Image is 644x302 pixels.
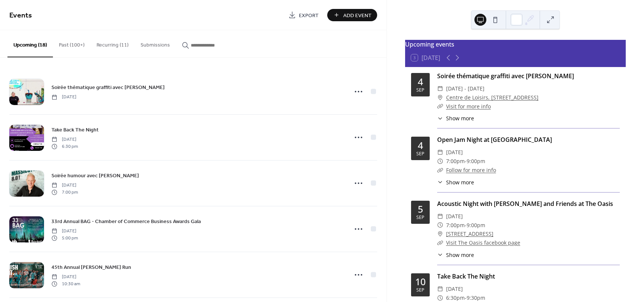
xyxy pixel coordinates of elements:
[437,84,443,93] div: ​
[51,125,99,134] a: Take Back The Night
[446,148,463,157] span: [DATE]
[415,277,426,286] div: 10
[51,217,201,226] a: 33rd Annual BAG - Chamber of Commerce Business Awards Gala
[437,72,574,80] a: Soirée thématique graffiti avec [PERSON_NAME]
[446,178,474,186] span: Show more
[418,141,423,150] div: 4
[446,93,539,102] a: Centre de Loisirs, [STREET_ADDRESS]
[51,171,139,180] a: Soirée humour avec [PERSON_NAME]
[51,143,78,150] span: 6:30 pm
[446,284,463,293] span: [DATE]
[327,9,377,21] button: Add Event
[446,166,496,174] a: Follow for more info
[437,178,474,186] button: ​Show more
[51,264,131,271] span: 45th Annual [PERSON_NAME] Run
[465,221,467,230] span: -
[437,251,474,259] button: ​Show more
[437,221,443,230] div: ​
[418,204,423,214] div: 5
[437,157,443,166] div: ​
[437,284,443,293] div: ​
[446,157,465,166] span: 7:00pm
[51,182,78,189] span: [DATE]
[437,114,474,122] button: ​Show more
[51,172,139,180] span: Soirée humour avec [PERSON_NAME]
[446,114,474,122] span: Show more
[416,288,424,293] div: Sep
[446,239,520,246] a: Visit The Oasis facebook page
[51,126,99,134] span: Take Back The Night
[437,178,443,186] div: ​
[51,274,80,280] span: [DATE]
[437,238,443,247] div: ​
[416,88,424,93] div: Sep
[299,12,319,19] span: Export
[51,263,131,271] a: 45th Annual [PERSON_NAME] Run
[51,83,165,92] a: Soirée thématique graffiti avec [PERSON_NAME]
[51,94,76,101] span: [DATE]
[51,228,78,235] span: [DATE]
[467,157,485,166] span: 9:00pm
[446,103,491,110] a: Visit for more info
[51,235,78,241] span: 5:00 pm
[9,8,32,23] span: Events
[416,215,424,220] div: Sep
[51,189,78,195] span: 7:00 pm
[283,9,324,21] a: Export
[437,93,443,102] div: ​
[135,30,176,57] button: Submissions
[51,280,80,287] span: 10:30 am
[446,221,465,230] span: 7:00pm
[446,251,474,259] span: Show more
[53,30,91,57] button: Past (100+)
[51,136,78,143] span: [DATE]
[465,157,467,166] span: -
[418,77,423,86] div: 4
[7,30,53,57] button: Upcoming (18)
[343,12,372,19] span: Add Event
[437,251,443,259] div: ​
[51,84,165,92] span: Soirée thématique graffiti avec [PERSON_NAME]
[416,152,424,156] div: Sep
[91,30,135,57] button: Recurring (11)
[51,218,201,226] span: 33rd Annual BAG - Chamber of Commerce Business Awards Gala
[437,229,443,238] div: ​
[437,200,613,208] a: Acoustic Night with [PERSON_NAME] and Friends at The Oasis
[437,212,443,221] div: ​
[437,114,443,122] div: ​
[446,229,493,238] a: [STREET_ADDRESS]
[405,40,626,49] div: Upcoming events
[437,148,443,157] div: ​
[446,212,463,221] span: [DATE]
[446,84,484,93] span: [DATE] - [DATE]
[437,166,443,175] div: ​
[437,272,495,280] a: Take Back The Night
[437,136,552,144] a: Open Jam Night at [GEOGRAPHIC_DATA]
[437,102,443,111] div: ​
[467,221,485,230] span: 9:00pm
